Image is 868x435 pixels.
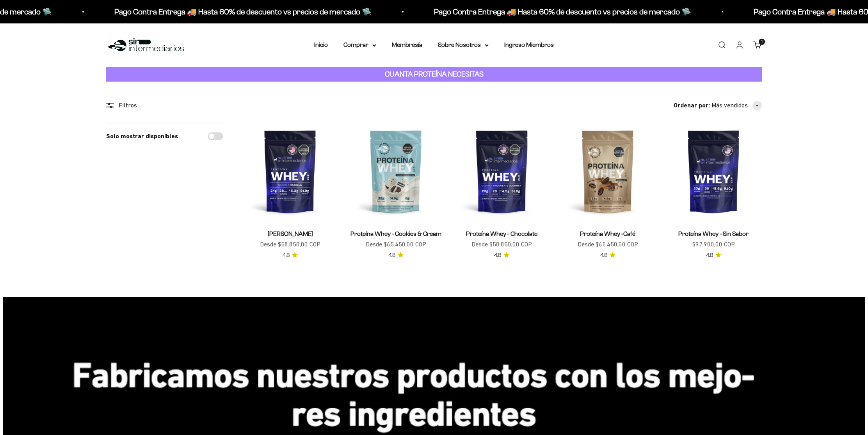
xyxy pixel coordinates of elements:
p: Pago Contra Entrega 🚚 Hasta 60% de descuento vs precios de mercado 🛸 [114,5,372,18]
a: 4.84.8 de 5.0 estrellas [283,251,298,260]
sale-price: Desde $58.850,00 COP [471,239,532,250]
a: 4.84.8 de 5.0 estrellas [600,251,615,260]
span: 1 [761,40,763,44]
span: 4.8 [600,251,607,260]
span: 4.8 [283,251,290,260]
a: Proteína Whey - Sin Sabor [678,230,749,237]
summary: Comprar [343,40,376,50]
span: Ordenar por: [674,100,710,111]
summary: Sobre Nosotros [438,40,489,50]
a: 4.84.8 de 5.0 estrellas [388,251,404,260]
a: Ingreso Miembros [504,41,554,48]
button: Más vendidos [711,100,762,111]
sale-price: $97.900,00 COP [692,239,735,250]
div: Filtros [106,100,223,111]
a: 4.84.8 de 5.0 estrellas [494,251,509,260]
a: Inicio [314,41,328,48]
a: 4.84.8 de 5.0 estrellas [706,251,721,260]
a: Membresía [392,41,422,48]
sale-price: Desde $58.850,00 COP [260,239,320,250]
span: Más vendidos [711,100,748,111]
a: Proteína Whey -Café [580,230,635,237]
span: 4.8 [494,251,501,260]
a: Proteína Whey - Chocolate [466,230,537,237]
sale-price: Desde $65.450,00 COP [578,239,638,250]
span: 4.8 [706,251,713,260]
label: Solo mostrar disponibles [106,131,178,141]
strong: CUANTA PROTEÍNA NECESITAS [385,70,484,78]
sale-price: Desde $65.450,00 COP [366,239,426,250]
p: Pago Contra Entrega 🚚 Hasta 60% de descuento vs precios de mercado 🛸 [434,5,691,18]
a: [PERSON_NAME] [268,230,313,237]
span: 4.8 [388,251,395,260]
a: Proteína Whey - Cookies & Cream [350,230,441,237]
